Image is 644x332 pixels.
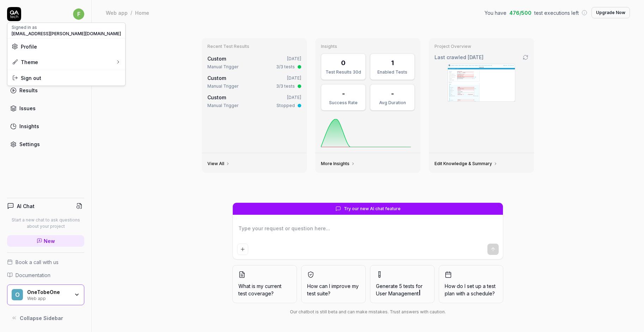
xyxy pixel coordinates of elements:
div: Sign out [7,70,125,86]
span: Profile [21,43,37,50]
div: Theme [12,58,38,66]
div: Signed in as [12,24,121,31]
a: Profile [12,43,121,50]
span: Sign out [21,74,41,82]
span: [EMAIL_ADDRESS][PERSON_NAME][DOMAIN_NAME] [12,31,121,37]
